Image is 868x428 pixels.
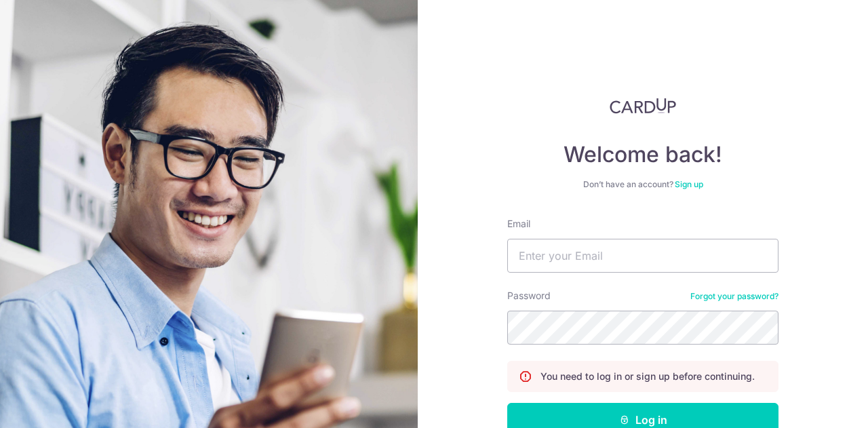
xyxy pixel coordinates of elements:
h4: Welcome back! [507,141,778,168]
label: Password [507,289,551,303]
img: CardUp Logo [610,98,676,114]
p: You need to log in or sign up before continuing. [540,370,755,383]
div: Don’t have an account? [507,179,778,190]
a: Sign up [675,179,703,189]
a: Forgot your password? [690,291,778,302]
input: Enter your Email [507,239,778,273]
label: Email [507,217,530,231]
